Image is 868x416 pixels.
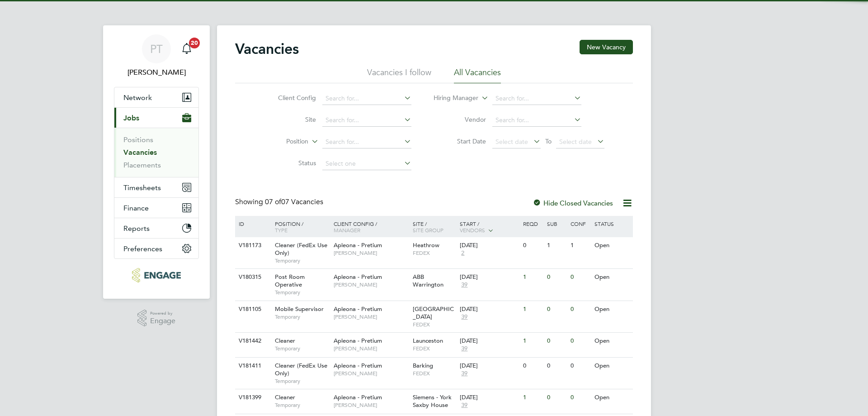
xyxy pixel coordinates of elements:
[236,237,268,254] div: V181173
[103,25,210,299] nav: Main navigation
[123,224,150,233] span: Reports
[460,370,469,378] span: 39
[367,67,431,83] li: Vacancies I follow
[334,393,382,401] span: Apleona - Pretium
[334,370,408,377] span: [PERSON_NAME]
[236,333,268,349] div: V181442
[334,362,382,369] span: Apleona - Pretium
[460,273,519,281] div: [DATE]
[275,378,329,385] span: Temporary
[568,237,592,254] div: 1
[413,241,439,249] span: Heathrow
[492,114,581,127] input: Search for...
[542,135,554,147] span: To
[460,337,519,345] div: [DATE]
[568,216,592,231] div: Conf
[460,402,469,409] span: 39
[236,389,268,406] div: V181399
[275,226,288,234] span: Type
[334,402,408,409] span: [PERSON_NAME]
[275,337,295,344] span: Cleaner
[150,43,163,55] span: PT
[521,333,544,349] div: 1
[592,269,632,286] div: Open
[334,273,382,281] span: Apleona - Pretium
[114,218,198,238] button: Reports
[114,67,199,78] span: Philip Tedstone
[592,389,632,406] div: Open
[334,305,382,313] span: Apleona - Pretium
[334,226,360,234] span: Manager
[132,268,180,282] img: conceptresources-logo-retina.png
[137,310,176,327] a: Powered byEngage
[275,305,324,313] span: Mobile Supervisor
[545,269,568,286] div: 0
[275,362,327,377] span: Cleaner (FedEx Use Only)
[413,305,454,320] span: [GEOGRAPHIC_DATA]
[533,199,613,207] label: Hide Closed Vacancies
[545,216,568,231] div: Sub
[568,333,592,349] div: 0
[236,269,268,286] div: V180315
[178,34,196,63] a: 20
[592,216,632,231] div: Status
[568,389,592,406] div: 0
[460,281,469,289] span: 39
[114,177,198,197] button: Timesheets
[413,249,456,257] span: FEDEX
[322,136,411,148] input: Search for...
[275,273,305,288] span: Post Room Operative
[123,244,162,253] span: Preferences
[265,197,281,206] span: 07 of
[521,237,544,254] div: 0
[545,301,568,318] div: 0
[114,108,198,128] button: Jobs
[545,389,568,406] div: 0
[275,257,329,264] span: Temporary
[413,337,443,344] span: Launceston
[150,317,175,325] span: Engage
[413,273,443,288] span: ABB Warrington
[454,67,501,83] li: All Vacancies
[334,345,408,352] span: [PERSON_NAME]
[460,394,519,402] div: [DATE]
[264,115,316,124] label: Site
[123,114,139,122] span: Jobs
[114,239,198,258] button: Preferences
[545,333,568,349] div: 0
[275,313,329,320] span: Temporary
[460,249,466,257] span: 2
[189,38,200,48] span: 20
[256,137,308,146] label: Position
[275,345,329,352] span: Temporary
[434,137,486,145] label: Start Date
[123,161,161,169] a: Placements
[521,358,544,374] div: 0
[458,216,521,239] div: Start /
[592,358,632,374] div: Open
[545,358,568,374] div: 0
[236,216,268,231] div: ID
[521,216,544,231] div: Reqd
[114,34,199,78] a: PT[PERSON_NAME]
[460,345,469,353] span: 39
[334,241,382,249] span: Apleona - Pretium
[521,301,544,318] div: 1
[331,216,410,238] div: Client Config /
[592,333,632,349] div: Open
[236,301,268,318] div: V181105
[322,114,411,127] input: Search for...
[413,226,443,234] span: Site Group
[334,281,408,288] span: [PERSON_NAME]
[495,138,528,146] span: Select date
[460,362,519,370] div: [DATE]
[123,183,161,192] span: Timesheets
[413,393,452,409] span: Siemens - York Saxby House
[460,306,519,313] div: [DATE]
[275,289,329,296] span: Temporary
[334,313,408,320] span: [PERSON_NAME]
[275,402,329,409] span: Temporary
[268,216,331,238] div: Position /
[592,237,632,254] div: Open
[334,337,382,344] span: Apleona - Pretium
